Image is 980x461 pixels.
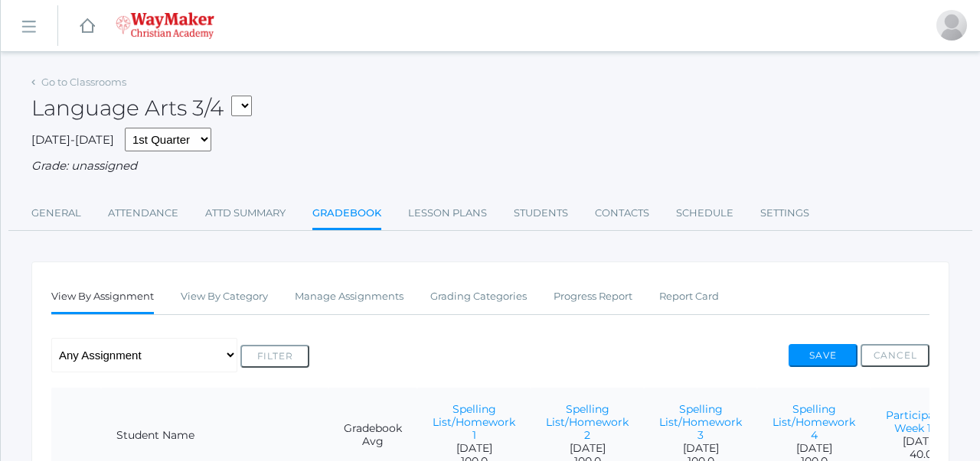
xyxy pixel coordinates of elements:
[408,198,487,229] a: Lesson Plans
[789,344,857,367] button: Save
[659,442,742,455] span: [DATE]
[659,402,742,442] a: Spelling List/Homework 3
[430,281,527,312] a: Grading Categories
[546,402,629,442] a: Spelling List/Homework 2
[886,408,955,435] a: Participation Week 10/7
[514,198,568,229] a: Students
[31,198,81,229] a: General
[312,198,381,231] a: Gradebook
[676,198,733,229] a: Schedule
[886,448,955,461] span: 40.0
[31,157,949,175] div: Grade: unassigned
[240,345,309,368] button: Filter
[760,198,809,229] a: Settings
[31,96,252,120] h2: Language Arts 3/4
[886,435,955,448] span: [DATE]
[433,402,515,442] a: Spelling List/Homework 1
[51,281,154,314] a: View By Assignment
[861,344,929,367] button: Cancel
[936,10,967,41] div: Joshua Bennett
[31,132,114,147] span: [DATE]-[DATE]
[181,281,268,312] a: View By Category
[659,281,719,312] a: Report Card
[773,442,855,455] span: [DATE]
[116,12,214,39] img: 4_waymaker-logo-stack-white.png
[773,402,855,442] a: Spelling List/Homework 4
[108,198,178,229] a: Attendance
[554,281,632,312] a: Progress Report
[205,198,286,229] a: Attd Summary
[41,76,126,88] a: Go to Classrooms
[546,442,629,455] span: [DATE]
[433,442,515,455] span: [DATE]
[295,281,403,312] a: Manage Assignments
[595,198,649,229] a: Contacts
